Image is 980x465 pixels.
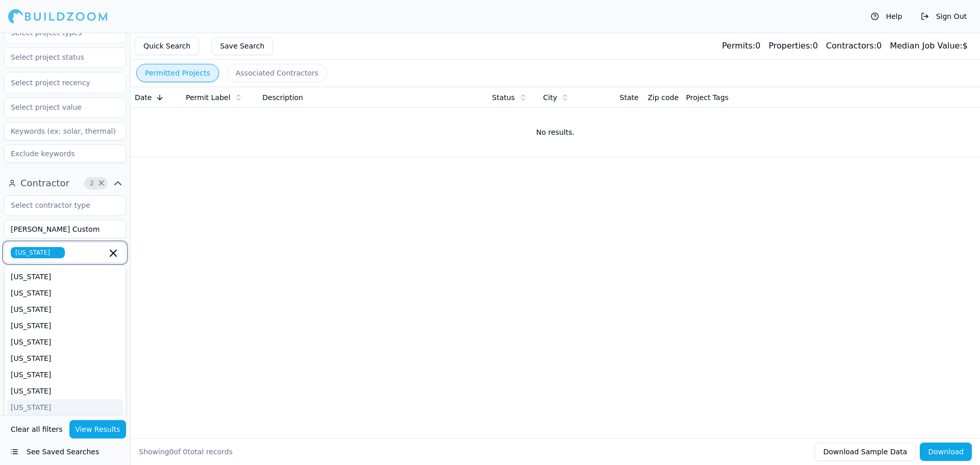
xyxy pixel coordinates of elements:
[7,399,124,415] div: [US_STATE]
[5,48,113,66] input: Select project status
[87,178,97,188] span: 2
[183,448,187,456] span: 0
[4,122,126,140] input: Keywords (ex: solar, thermal)
[4,175,126,191] button: Contractor2Clear Contractor filters
[920,443,972,461] button: Download
[815,443,916,461] button: Download Sample Data
[20,176,69,190] span: Contractor
[7,350,124,366] div: [US_STATE]
[722,41,755,51] span: Permits:
[136,64,219,82] button: Permitted Projects
[262,92,303,103] span: Description
[7,285,124,301] div: [US_STATE]
[139,447,233,457] div: Showing of total records
[7,383,124,399] div: [US_STATE]
[4,220,126,238] input: Business name
[5,98,113,116] input: Select project value
[769,41,813,51] span: Properties:
[4,144,126,163] input: Exclude keywords
[211,37,273,55] button: Save Search
[890,40,968,52] div: $
[686,92,728,103] span: Project Tags
[7,268,124,285] div: [US_STATE]
[186,92,230,103] span: Permit Label
[890,41,962,51] span: Median Job Value:
[543,92,557,103] span: City
[69,420,127,438] button: View Results
[131,108,980,157] td: No results.
[135,37,199,55] button: Quick Search
[866,8,908,25] button: Help
[5,196,113,214] input: Select contractor type
[916,8,972,25] button: Sign Out
[4,443,126,461] button: See Saved Searches
[492,92,515,103] span: Status
[826,40,881,52] div: 0
[648,92,679,103] span: Zip code
[227,64,327,82] button: Associated Contractors
[769,40,818,52] div: 0
[7,317,124,334] div: [US_STATE]
[7,334,124,350] div: [US_STATE]
[620,92,639,103] span: State
[7,366,124,383] div: [US_STATE]
[135,92,152,103] span: Date
[722,40,760,52] div: 0
[7,301,124,317] div: [US_STATE]
[8,420,65,438] button: Clear all filters
[11,247,65,258] span: [US_STATE]
[826,41,876,51] span: Contractors:
[169,448,174,456] span: 0
[97,181,105,186] span: Clear Contractor filters
[4,265,126,418] div: Suggestions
